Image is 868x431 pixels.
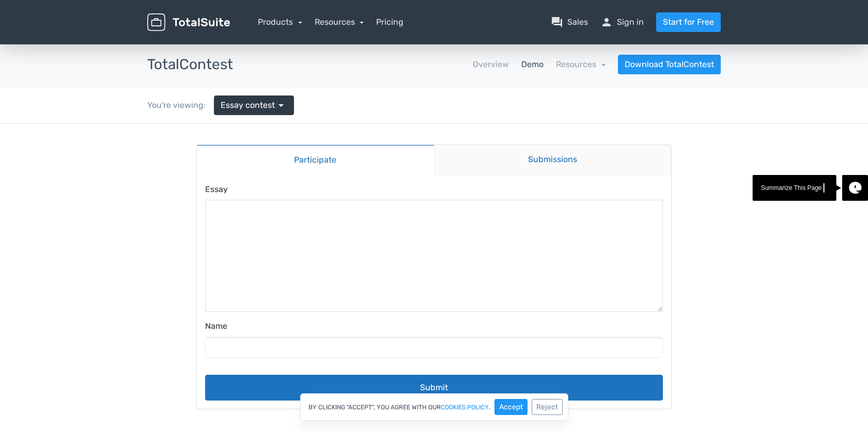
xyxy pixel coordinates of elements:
a: Start for Free [656,12,721,32]
span: Essay contest [221,99,275,111]
div: By clicking "Accept", you agree with our . [300,393,568,421]
a: Pricing [376,16,404,28]
a: personSign in [600,16,644,28]
a: Participate [197,21,434,51]
label: Essay [205,59,663,76]
button: Reject [532,399,563,415]
a: Download TotalContest [618,55,721,74]
a: question_answerSales [551,16,588,28]
span: arrow_drop_down [275,99,287,111]
a: Overview [473,58,509,71]
a: Essay contest arrow_drop_down [214,95,294,115]
span: question_answer [551,16,563,28]
h3: TotalContest [147,57,233,73]
a: Submissions [434,21,672,51]
a: Products [258,17,302,27]
button: Submit [205,251,663,277]
img: TotalSuite for WordPress [147,13,230,31]
div: You're viewing: [147,99,214,111]
a: Resources [315,17,364,27]
span: person [600,16,613,28]
a: Resources [556,59,606,69]
a: Demo [521,58,544,71]
a: cookies policy [441,404,489,410]
button: Accept [494,399,528,415]
label: Name [205,196,663,213]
